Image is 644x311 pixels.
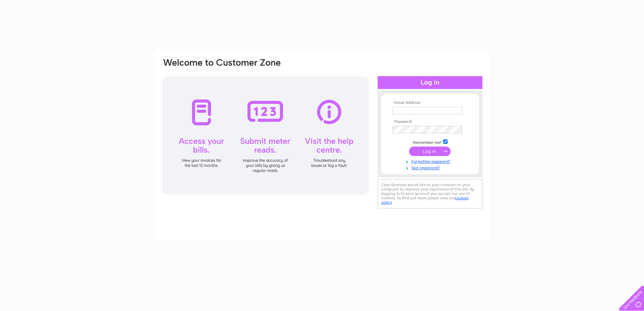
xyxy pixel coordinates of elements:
[392,158,469,164] a: Forgotten password?
[391,101,469,105] th: Email Address:
[391,119,469,124] th: Password:
[392,164,469,171] a: Not registered?
[378,179,482,208] div: Clear Business would like to place cookies on your computer to improve your experience of the sit...
[409,147,451,156] input: Submit
[391,138,469,145] td: Remember me?
[381,196,469,205] a: cookies policy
